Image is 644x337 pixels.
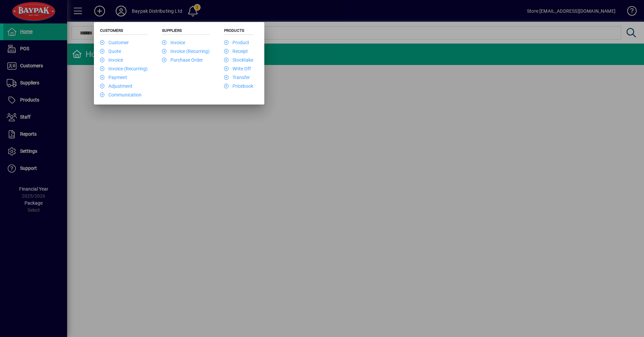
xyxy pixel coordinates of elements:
a: Write Off [224,66,251,71]
a: Product [224,40,249,45]
a: Adjustment [100,83,132,89]
a: Invoice [162,40,185,45]
a: Communication [100,92,142,97]
a: Receipt [224,49,248,54]
a: Payment [100,75,127,80]
a: Stocktake [224,57,253,63]
a: Invoice (Recurring) [162,49,210,54]
a: Quote [100,49,121,54]
a: Purchase Order [162,57,203,63]
a: Transfer [224,75,250,80]
h5: Suppliers [162,28,210,35]
a: Invoice [100,57,123,63]
a: Invoice (Recurring) [100,66,148,71]
a: Pricebook [224,83,253,89]
h5: Products [224,28,253,35]
a: Customer [100,40,129,45]
h5: Customers [100,28,148,35]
